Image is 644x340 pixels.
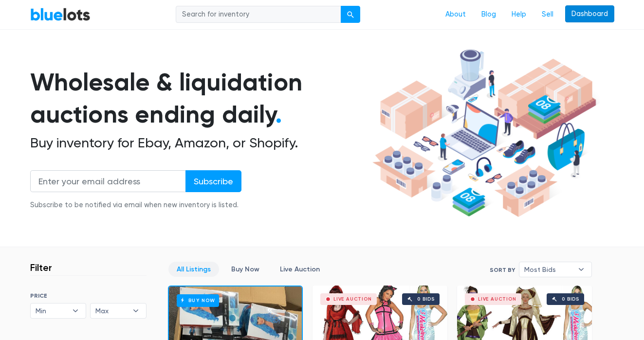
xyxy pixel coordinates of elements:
a: Blog [474,5,504,24]
div: 0 bids [417,297,435,302]
label: Sort By [490,266,515,274]
a: Live Auction [272,262,328,277]
a: All Listings [168,262,219,277]
h1: Wholesale & liquidation auctions ending daily [30,66,369,131]
div: 0 bids [562,297,579,302]
a: Sell [534,5,561,24]
a: Dashboard [565,5,614,23]
div: Live Auction [333,297,372,302]
a: BlueLots [30,7,91,21]
a: Help [504,5,534,24]
span: Max [95,304,128,318]
span: Most Bids [524,262,573,277]
span: . [276,100,282,129]
a: About [438,5,474,24]
a: Buy Now [223,262,268,277]
b: ▾ [571,262,591,277]
input: Enter your email address [30,170,186,192]
div: Subscribe to be notified via email when new inventory is listed. [30,200,241,211]
img: hero-ee84e7d0318cb26816c560f6b4441b76977f77a177738b4e94f68c95b2b83dbb.png [369,45,600,222]
div: Live Auction [478,297,516,302]
b: ▾ [126,304,146,318]
h3: Filter [30,262,52,273]
input: Subscribe [185,170,241,192]
input: Search for inventory [176,6,341,23]
span: Min [36,304,68,318]
h6: Buy Now [177,294,219,306]
h2: Buy inventory for Ebay, Amazon, or Shopify. [30,135,369,151]
b: ▾ [65,304,86,318]
h6: PRICE [30,292,147,299]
